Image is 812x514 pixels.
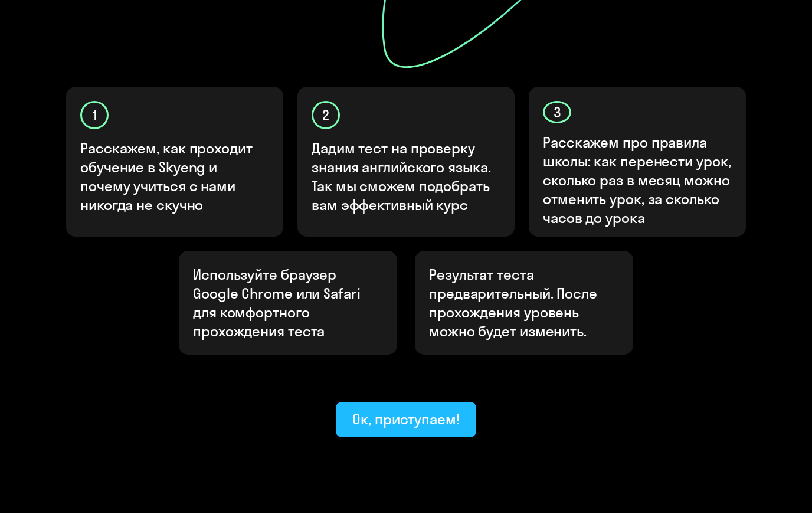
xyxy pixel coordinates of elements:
p: Используйте браузер Google Chrome или Safari для комфортного прохождения теста [193,266,383,341]
div: Ок, приступаем! [352,410,460,429]
div: 3 [543,102,571,124]
p: Расскажем про правила школы: как перенести урок, сколько раз в месяц можно отменить урок, за скол... [543,133,733,228]
button: Ок, приступаем! [336,402,476,438]
p: Расскажем, как проходит обучение в Skyeng и почему учиться с нами никогда не скучно [80,139,270,215]
div: 1 [80,102,109,130]
p: Результат теста предварительный. После прохождения уровень можно будет изменить. [429,266,619,341]
p: Дадим тест на проверку знания английского языка. Так мы сможем подобрать вам эффективный курс [312,139,502,215]
div: 2 [312,102,340,130]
